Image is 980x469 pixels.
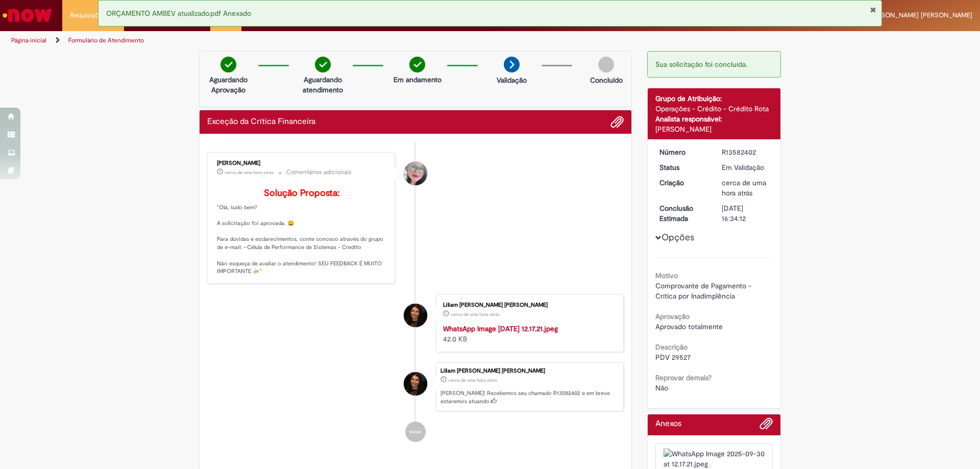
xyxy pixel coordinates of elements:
[655,419,681,429] h2: Anexos
[394,75,442,85] p: Em andamento
[652,203,715,224] dt: Conclusão Estimada
[207,142,624,452] ul: Histórico de tíquete
[655,93,773,104] div: Grupo de Atribuição:
[722,203,769,224] div: [DATE] 16:34:12
[504,57,520,72] img: arrow-next.png
[652,162,715,172] dt: Status
[451,311,500,317] time: 30/09/2025 15:34:07
[443,302,613,308] div: Liliam [PERSON_NAME] [PERSON_NAME]
[848,11,972,19] span: Liliam [PERSON_NAME] [PERSON_NAME]
[404,304,427,327] div: Liliam Karla Kupfer Jose
[70,10,106,20] span: Requisições
[652,178,715,188] dt: Criação
[298,75,348,95] p: Aguardando atendimento
[225,169,274,176] time: 30/09/2025 15:39:45
[11,36,46,44] a: Página inicial
[448,377,497,383] span: cerca de uma hora atrás
[655,271,678,280] b: Motivo
[409,57,425,72] img: check-circle-green.png
[655,353,691,362] span: PDV 29527
[404,372,427,396] div: Liliam Karla Kupfer Jose
[722,147,769,157] div: R13582402
[722,178,769,198] div: 30/09/2025 15:34:09
[655,373,712,382] b: Reprovar demais?
[590,75,623,85] p: Concluído
[664,449,765,469] img: WhatsApp Image 2025-09-30 at 12.17.21.jpeg
[647,51,781,78] div: Sua solicitação foi concluída.
[225,169,274,176] span: cerca de uma hora atrás
[655,124,773,134] div: [PERSON_NAME]
[655,312,690,321] b: Aprovação
[315,57,331,72] img: check-circle-green.png
[443,324,558,333] a: WhatsApp Image [DATE] 12.17.21.jpeg
[217,188,387,276] p: "Olá, tudo bem? A solicitação foi aprovada. 😀 Para dúvidas e esclarecimentos, conte conosco atrav...
[655,114,773,124] div: Analista responsável:
[722,178,766,198] time: 30/09/2025 15:34:09
[655,322,723,331] span: Aprovado totalmente
[264,187,339,199] b: Solução Proposta:
[759,417,773,435] button: Adicionar anexos
[610,115,624,129] button: Adicionar anexos
[106,9,251,18] span: ORÇAMENTO AMBEV atualizado.pdf Anexado
[870,6,876,14] button: Fechar Notificação
[448,377,497,383] time: 30/09/2025 15:34:09
[598,57,614,72] img: img-circle-grey.png
[207,117,315,127] h2: Exceção da Crítica Financeira Histórico de tíquete
[286,168,352,177] small: Comentários adicionais
[440,368,618,374] div: Liliam [PERSON_NAME] [PERSON_NAME]
[652,147,715,157] dt: Número
[220,57,236,72] img: check-circle-green.png
[655,104,773,114] div: Operações - Crédito - Crédito Rota
[722,178,766,198] span: cerca de uma hora atrás
[440,389,618,405] p: [PERSON_NAME]! Recebemos seu chamado R13582402 e em breve estaremos atuando.
[443,324,613,344] div: 42.0 KB
[655,383,668,392] span: Não
[655,281,753,301] span: Comprovante de Pagamento - Crítica por Inadimplência
[1,5,54,26] img: ServiceNow
[217,160,387,166] div: [PERSON_NAME]
[497,75,527,85] p: Validação
[404,162,427,185] div: Franciele Fernanda Melo dos Santos
[207,362,624,411] li: Liliam Karla Kupfer Jose
[204,75,253,95] p: Aguardando Aprovação
[8,31,646,50] ul: Trilhas de página
[68,36,144,44] a: Formulário de Atendimento
[451,311,500,317] span: cerca de uma hora atrás
[722,162,769,172] div: Em Validação
[655,342,688,352] b: Descrição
